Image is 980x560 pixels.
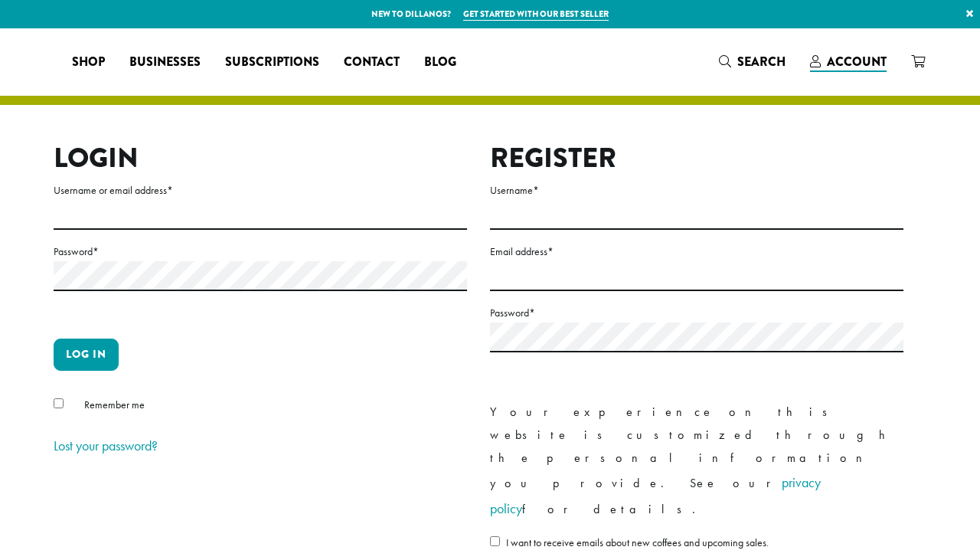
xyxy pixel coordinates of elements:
span: I want to receive emails about new coffees and upcoming sales. [506,535,769,549]
a: Shop [60,50,117,74]
span: Account [827,53,887,70]
label: Password [54,242,467,261]
p: Your experience on this website is customized through the personal information you provide. See o... [490,401,903,522]
h2: Login [54,142,467,175]
label: Username [490,181,903,200]
span: Blog [424,53,456,72]
label: Email address [490,242,903,261]
a: Lost your password? [54,437,158,454]
a: Search [707,49,798,74]
span: Search [737,53,786,70]
span: Subscriptions [225,53,319,72]
span: Contact [344,53,400,72]
a: Get started with our best seller [463,8,609,21]
span: Businesses [129,53,201,72]
a: privacy policy [490,473,821,517]
span: Shop [72,53,105,72]
input: I want to receive emails about new coffees and upcoming sales. [490,536,500,546]
button: Log in [54,339,119,371]
label: Password [490,303,903,323]
label: Username or email address [54,181,467,200]
h2: Register [490,142,903,175]
span: Remember me [84,398,145,411]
